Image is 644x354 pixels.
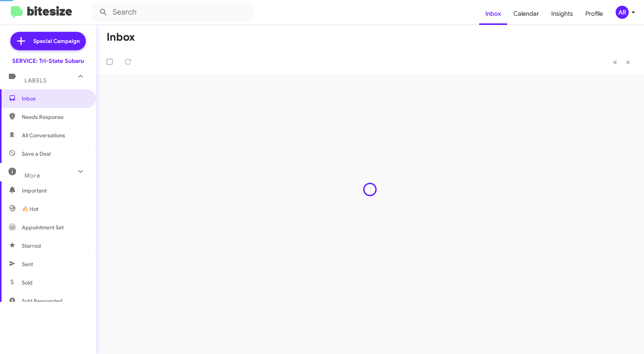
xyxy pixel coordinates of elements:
a: Profile [579,3,609,25]
span: Appointment Set [22,224,64,231]
button: AR [609,6,636,19]
div: SERVICE: Tri-State Subaru [12,57,84,65]
a: Calendar [507,3,545,25]
span: Save a Deal [22,150,51,158]
a: Insights [545,3,579,25]
span: « [613,57,617,67]
span: Inbox [22,95,87,102]
span: Special Campaign [33,37,80,45]
span: Labels [25,77,47,84]
div: AR [616,6,629,19]
span: All Conversations [22,132,65,139]
a: Special Campaign [10,32,86,50]
h1: Inbox [107,31,135,43]
span: » [626,57,630,67]
span: Important [22,187,87,194]
input: Search [93,3,254,21]
a: Inbox [479,3,507,25]
span: Sold Responded [22,297,62,305]
span: Starred [22,242,41,250]
button: Previous [608,54,622,70]
span: Needs Response [22,113,87,121]
button: Next [621,54,635,70]
span: Sold [22,279,33,286]
span: More [25,172,40,179]
nav: Page navigation example [609,54,635,70]
span: Sent [22,260,33,268]
span: 🔥 Hot [22,205,38,213]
